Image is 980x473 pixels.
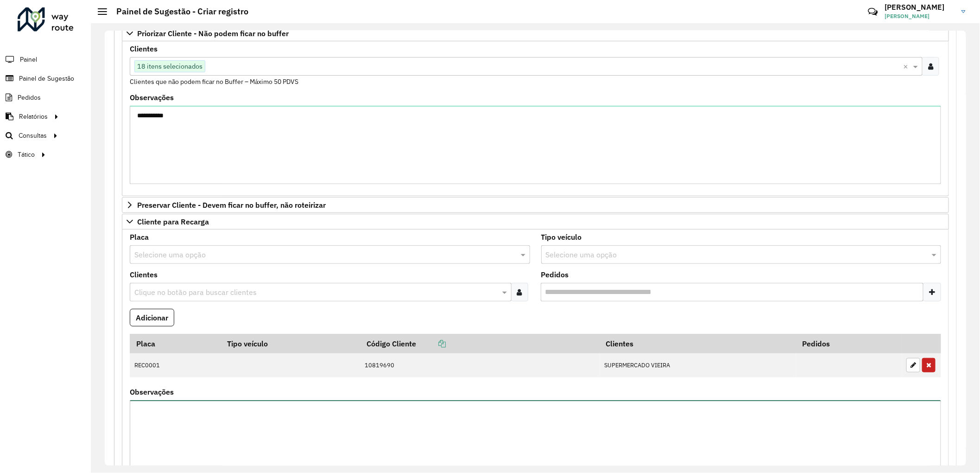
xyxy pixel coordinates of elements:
[19,74,74,83] span: Painel de Sugestão
[221,334,360,353] th: Tipo veículo
[600,334,796,353] th: Clientes
[130,231,149,243] label: Placa
[107,6,248,17] h2: Painel de Sugestão - Criar registro
[19,131,47,141] span: Consultas
[19,112,48,121] span: Relatórios
[135,61,205,72] span: 18 itens selecionados
[130,353,221,377] td: REC0001
[137,30,289,37] span: Priorizar Cliente - Não podem ficar no buffer
[130,386,174,397] label: Observações
[885,12,955,20] span: [PERSON_NAME]
[360,334,600,353] th: Código Cliente
[137,218,209,225] span: Cliente para Recarga
[863,2,883,22] a: Contato Rápido
[130,77,298,86] small: Clientes que não podem ficar no Buffer – Máximo 50 PDVS
[20,55,37,64] span: Painel
[796,334,902,353] th: Pedidos
[600,353,796,377] td: SUPERMERCADO VIEIRA
[18,93,41,102] span: Pedidos
[122,26,949,41] a: Priorizar Cliente - Não podem ficar no buffer
[130,334,221,353] th: Placa
[122,41,949,196] div: Priorizar Cliente - Não podem ficar no buffer
[137,201,326,209] span: Preservar Cliente - Devem ficar no buffer, não roteirizar
[130,309,174,326] button: Adicionar
[541,269,569,280] label: Pedidos
[18,150,35,160] span: Tático
[885,3,955,12] h3: [PERSON_NAME]
[130,269,158,280] label: Clientes
[130,43,158,54] label: Clientes
[416,339,446,348] a: Copiar
[130,92,174,103] label: Observações
[122,214,949,230] a: Cliente para Recarga
[360,353,600,377] td: 10819690
[541,231,582,243] label: Tipo veículo
[903,61,911,72] span: Clear all
[122,197,949,213] a: Preservar Cliente - Devem ficar no buffer, não roteirizar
